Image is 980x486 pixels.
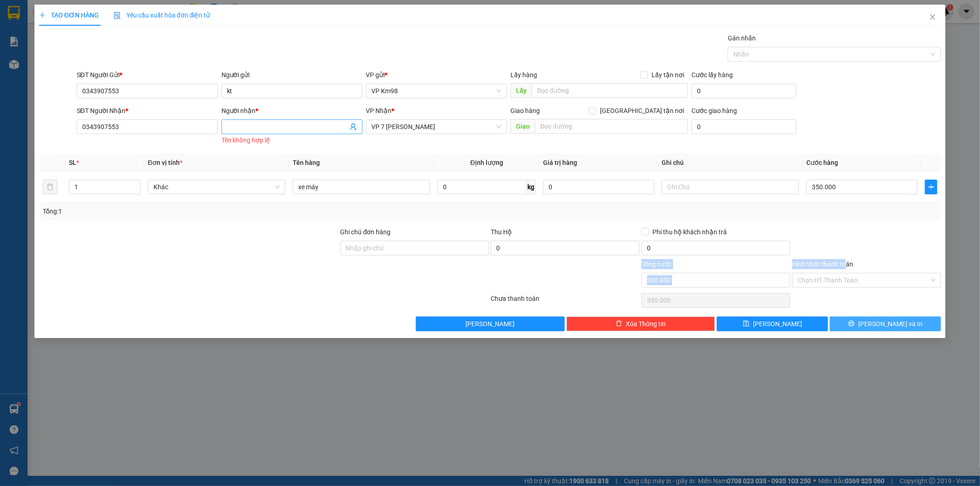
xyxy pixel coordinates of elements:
div: SĐT Người Nhận [77,106,218,116]
label: Ghi chú đơn hàng [340,228,391,236]
span: Lấy hàng [510,71,537,79]
button: [PERSON_NAME] [416,316,565,331]
span: Lấy [510,83,532,98]
div: Tên không hợp lệ [221,135,363,146]
button: deleteXóa Thông tin [566,316,715,331]
img: icon [113,12,121,19]
span: Tên hàng [293,159,320,166]
button: delete [43,180,57,194]
div: Tổng: 1 [43,206,378,216]
span: [PERSON_NAME] và In [858,319,923,329]
span: save [743,320,749,328]
span: Khác [153,180,280,194]
input: Cước giao hàng [691,119,796,134]
label: Cước lấy hàng [691,71,733,79]
span: plus [925,183,937,191]
button: save[PERSON_NAME] [717,316,828,331]
input: Dọc đường [532,83,688,98]
span: plus [39,12,45,18]
span: VP Km98 [372,84,502,98]
span: [PERSON_NAME] [753,319,802,329]
span: VP Nhận [366,107,392,114]
div: SĐT Người Gửi [77,70,218,80]
button: printer[PERSON_NAME] và In [830,316,941,331]
span: Định lượng [470,159,503,166]
span: Lấy tận nơi [648,70,688,80]
div: Người gửi [221,70,363,80]
th: Ghi chú [658,154,803,172]
input: Ghi Chú [662,180,799,194]
span: Đơn vị tính [148,159,182,166]
input: Ghi chú đơn hàng [340,241,489,255]
span: Phí thu hộ khách nhận trả [649,227,731,237]
span: Tổng cước [641,260,672,268]
div: Người nhận [221,106,363,116]
div: Chưa thanh toán [490,294,641,310]
span: user-add [350,123,357,130]
span: Giao hàng [510,107,540,114]
label: Hình thức thanh toán [792,260,853,268]
button: Close [920,5,946,30]
span: Xóa Thông tin [626,319,666,329]
span: [PERSON_NAME] [465,319,515,329]
span: SL [69,159,76,166]
input: VD: Bàn, Ghế [293,180,430,194]
span: close [929,13,936,21]
span: Thu Hộ [491,228,512,236]
label: Gán nhãn [728,34,756,42]
span: VP 7 Phạm Văn Đồng [372,120,502,134]
span: Giao [510,119,535,134]
label: Cước giao hàng [691,107,737,114]
span: Cước hàng [806,159,838,166]
span: [GEOGRAPHIC_DATA] tận nơi [596,106,688,116]
button: plus [925,180,937,194]
span: Yêu cầu xuất hóa đơn điện tử [113,11,210,19]
span: delete [616,320,622,328]
input: Dọc đường [535,119,688,134]
input: 0 [543,180,654,194]
span: TẠO ĐƠN HÀNG [39,11,99,19]
span: kg [527,180,536,194]
span: printer [848,320,855,328]
span: Giá trị hàng [543,159,577,166]
input: Cước lấy hàng [691,84,796,98]
div: VP gửi [366,70,507,80]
